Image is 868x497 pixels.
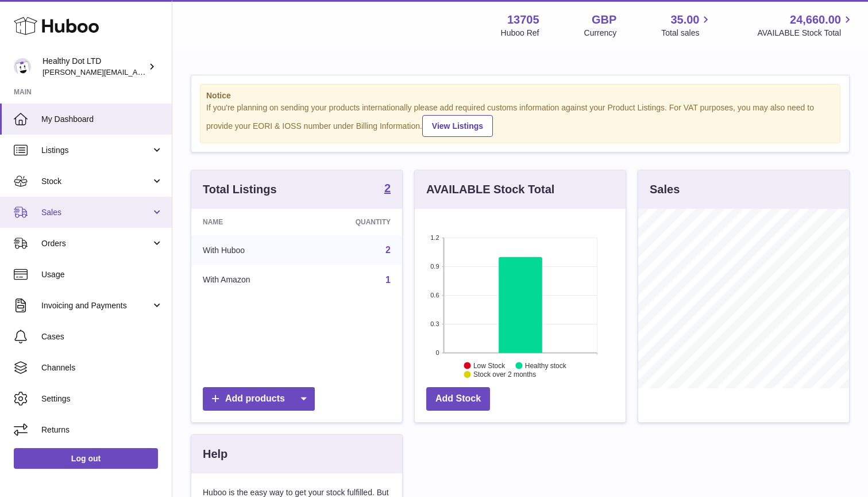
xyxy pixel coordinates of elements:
[206,102,834,137] div: If you're planning on sending your products internationally please add required customs informati...
[584,28,617,39] div: Currency
[191,265,307,295] td: With Amazon
[385,245,391,255] a: 2
[385,275,391,285] a: 1
[41,145,151,156] span: Listings
[507,12,539,28] strong: 13705
[191,235,307,265] td: With Huboo
[41,393,163,404] span: Settings
[206,90,834,101] strong: Notice
[191,209,307,235] th: Name
[661,12,712,39] a: 35.00 Total sales
[473,370,536,379] text: Stock over 2 months
[43,67,230,77] span: [PERSON_NAME][EMAIL_ADDRESS][DOMAIN_NAME]
[41,300,151,311] span: Invoicing and Payments
[501,28,539,39] div: Huboo Ref
[525,361,567,369] text: Healthy stock
[203,446,227,462] h3: Help
[670,12,699,28] span: 35.00
[41,425,163,435] span: Returns
[430,292,439,299] text: 0.6
[426,182,554,197] h3: AVAILABLE Stock Total
[384,182,391,196] a: 2
[592,12,616,28] strong: GBP
[473,361,506,369] text: Low Stock
[435,349,439,356] text: 0
[426,387,490,411] a: Add Stock
[757,12,854,39] a: 24,660.00 AVAILABLE Stock Total
[661,28,712,39] span: Total sales
[41,269,163,280] span: Usage
[41,176,151,187] span: Stock
[422,115,493,137] a: View Listings
[41,331,163,342] span: Cases
[307,209,402,235] th: Quantity
[650,182,680,197] h3: Sales
[41,114,163,125] span: My Dashboard
[430,320,439,327] text: 0.3
[203,387,315,411] a: Add products
[43,56,146,78] div: Healthy Dot LTD
[41,362,163,373] span: Channels
[41,238,151,249] span: Orders
[14,58,31,75] img: Dorothy@healthydot.com
[14,448,158,469] a: Log out
[203,182,277,197] h3: Total Listings
[757,28,854,39] span: AVAILABLE Stock Total
[790,12,841,28] span: 24,660.00
[430,234,439,241] text: 1.2
[41,207,151,218] span: Sales
[430,263,439,270] text: 0.9
[384,182,391,194] strong: 2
